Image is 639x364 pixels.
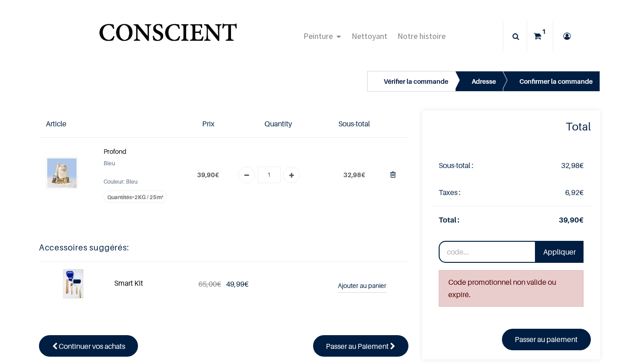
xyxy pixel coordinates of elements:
span: Passer au Paiement [326,342,389,351]
th: Article [39,110,96,138]
span: € [561,161,584,170]
td: Sous-total : [431,152,520,179]
del: € [198,279,221,288]
a: 1 [527,20,553,52]
div: Confirmer la commande [519,76,593,87]
sup: 1 [540,27,548,36]
a: Smart Kit [114,277,143,289]
img: Conscient [97,18,239,54]
a: Remove one [238,167,255,183]
span: Couleur: Bleu [104,178,138,185]
a: Passer au Paiement [313,335,409,356]
span: Bleu [104,160,115,167]
span: 39,90 [197,171,215,179]
div: Adresse [472,76,496,87]
span: Notre histoire [397,31,446,41]
strong: Profond [104,147,127,155]
span: Continuer vos achats [59,342,125,351]
a: Ajouter au panier [338,276,386,293]
strong: € [559,215,584,224]
td: Taxes : [431,179,520,206]
span: 49,99 [226,279,244,288]
div: Vérifier la commande [384,76,448,87]
a: Supprimer du panier [390,170,396,179]
a: Peinture [298,20,347,52]
span: Peinture [303,31,333,41]
th: Prix [186,110,231,138]
img: Smart Kit [63,269,83,299]
span: 32,98 [561,161,579,170]
img: Profond (2KG / 25m²) [47,158,77,188]
a: Profond [104,146,127,157]
strong: Smart Kit [114,278,143,288]
span: Nettoyant [352,31,387,41]
a: Add one [283,167,300,183]
span: 6,92 [565,188,579,197]
span: 2KG / 25m² [134,194,164,201]
span: € [197,171,219,179]
strong: Total : [439,215,459,224]
span: 39,90 [559,215,579,224]
th: Sous-total [325,110,383,138]
span: 32,98 [343,171,361,179]
th: Quantity [231,110,325,138]
span: Quantités [107,194,132,201]
a: Passer au paiement [502,329,591,350]
h4: Total [431,120,591,134]
a: Continuer vos achats [39,335,138,356]
strong: Ajouter au panier [338,282,386,289]
label: - [104,190,167,203]
div: Code promotionnel non valide ou expiré. [439,270,584,307]
h5: Accessoires suggérés: [39,241,408,255]
a: Logo of Conscient [97,18,239,54]
a: Smart Kit [63,279,83,288]
span: € [565,188,584,197]
span: € [343,171,365,179]
span: € [226,279,248,288]
span: 65,00 [198,279,217,288]
a: Appliquer [535,241,584,263]
input: code... [439,241,536,263]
